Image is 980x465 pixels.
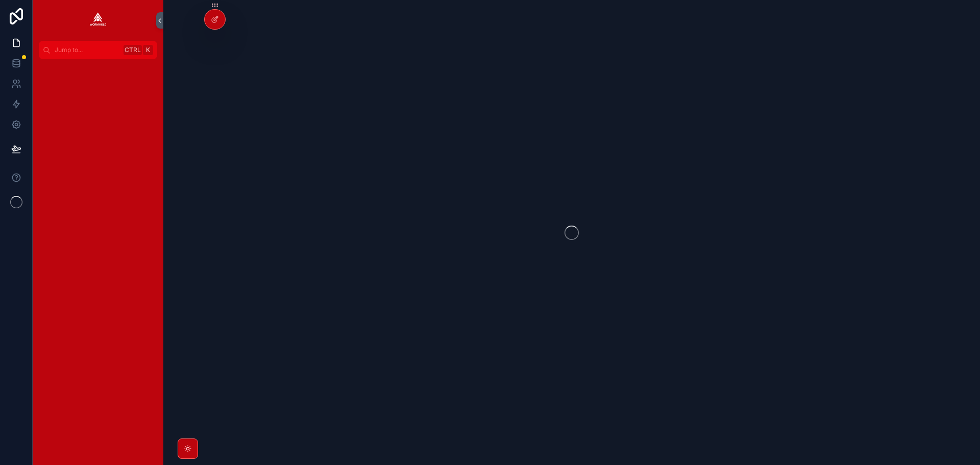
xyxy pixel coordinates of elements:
span: K [144,46,152,54]
span: Ctrl [124,45,142,55]
img: App logo [90,12,106,29]
span: Jump to... [55,46,119,54]
button: Jump to...CtrlK [39,41,157,59]
div: scrollable content [33,59,163,78]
